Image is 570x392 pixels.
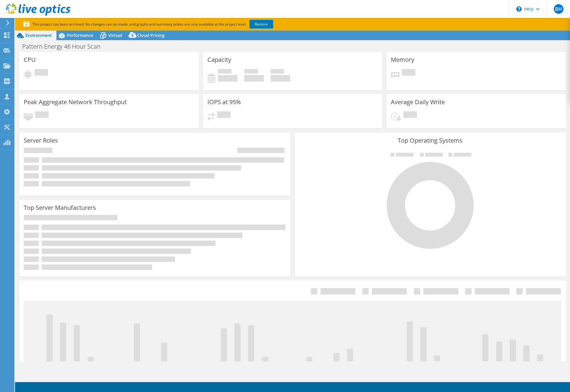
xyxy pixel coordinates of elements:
span: Pending [402,69,415,77]
span: Cloud Pricing [137,32,164,38]
h3: Server Roles [24,137,58,144]
span: Pending [403,111,417,119]
a: Restore [249,20,273,29]
h4: 0 GiB [271,75,290,82]
h3: Memory [391,56,414,63]
h3: Average Daily Write [391,99,445,105]
h3: Peak Aggregate Network Throughput [24,99,127,105]
span: Environment [26,32,52,38]
h3: Top Operating Systems [299,137,561,144]
h1: Pattern Energy 48 Hour Scan [20,43,110,50]
p: This project has been archived. No changes can be made, and graphs and summary tables are only av... [23,21,318,28]
span: Pending [217,111,231,119]
span: Pending [35,111,49,119]
span: Performance [67,32,93,38]
span: Virtual [108,32,122,38]
h3: Capacity [207,56,231,63]
h3: IOPS at 95% [207,99,241,105]
h4: 0 GiB [218,75,237,82]
span: Pending [35,69,48,77]
h3: CPU [24,56,36,63]
span: BH [554,4,563,14]
span: Total [271,69,284,75]
span: Used [218,69,231,75]
h4: 0 GiB [244,75,264,82]
h3: Top Server Manufacturers [24,204,96,211]
span: Free [244,69,258,75]
svg: \n [516,6,522,12]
